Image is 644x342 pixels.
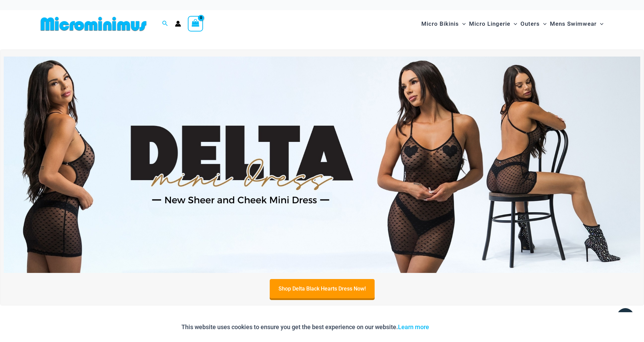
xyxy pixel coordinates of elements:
[270,279,375,298] a: Shop Delta Black Hearts Dress Now!
[188,16,203,31] a: View Shopping Cart, empty
[175,21,181,27] a: Account icon link
[520,15,540,33] span: Outers
[597,15,603,33] span: Menu Toggle
[459,15,466,33] span: Menu Toggle
[550,15,597,33] span: Mens Swimwear
[469,15,510,33] span: Micro Lingerie
[419,13,606,35] nav: Site Navigation
[519,14,548,34] a: OutersMenu ToggleMenu Toggle
[162,20,168,28] a: Search icon link
[420,14,467,34] a: Micro BikinisMenu ToggleMenu Toggle
[4,57,640,273] img: Delta Black Hearts Dress
[548,14,605,34] a: Mens SwimwearMenu ToggleMenu Toggle
[510,15,517,33] span: Menu Toggle
[434,319,463,335] button: Accept
[421,15,459,33] span: Micro Bikinis
[181,322,429,332] p: This website uses cookies to ensure you get the best experience on our website.
[38,16,149,31] img: MM SHOP LOGO FLAT
[398,323,429,330] a: Learn more
[540,15,547,33] span: Menu Toggle
[467,14,519,34] a: Micro LingerieMenu ToggleMenu Toggle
